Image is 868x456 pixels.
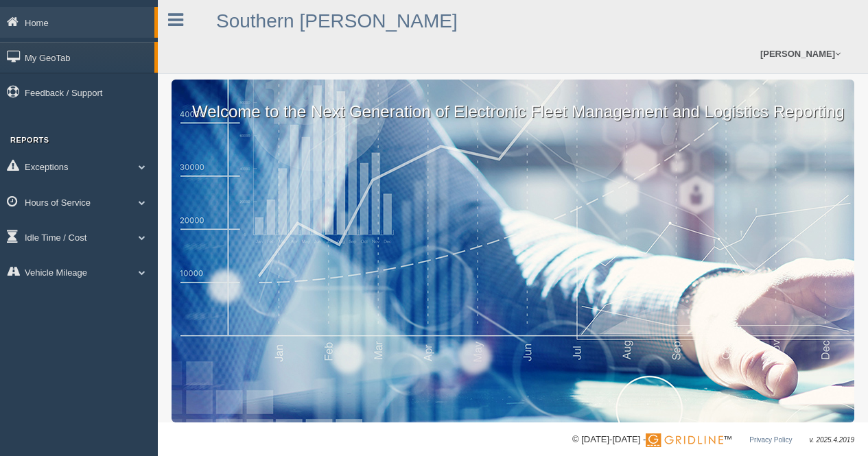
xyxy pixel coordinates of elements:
p: Welcome to the Next Generation of Electronic Fleet Management and Logistics Reporting [172,80,854,123]
span: v. 2025.4.2019 [810,436,854,444]
a: Southern [PERSON_NAME] [216,10,458,32]
div: © [DATE]-[DATE] - ™ [572,433,854,447]
a: [PERSON_NAME] [753,34,847,73]
a: Privacy Policy [749,436,792,444]
img: Gridline [646,433,723,447]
